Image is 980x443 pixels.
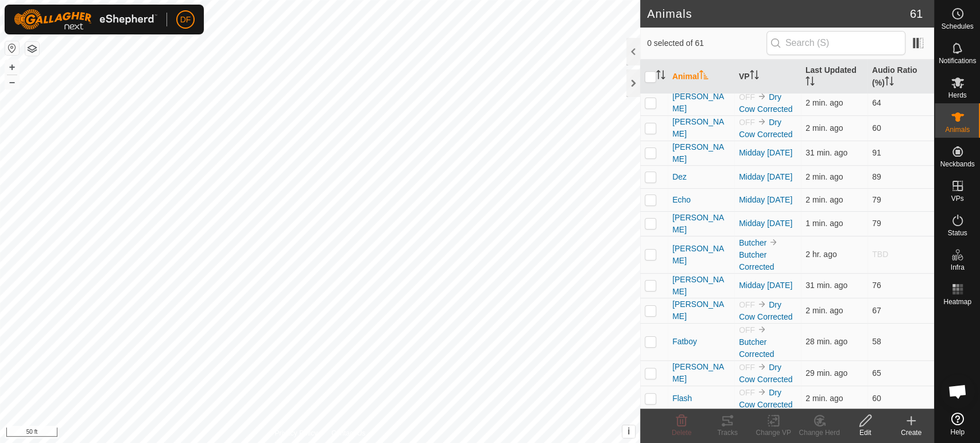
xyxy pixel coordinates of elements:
img: to [757,325,766,334]
span: Help [950,429,964,436]
a: Contact Us [331,428,365,438]
span: Flash [672,393,692,405]
a: Butcher Corrected [739,337,774,359]
span: [PERSON_NAME] [672,141,730,165]
p-sorticon: Activate to sort [699,72,708,81]
p-sorticon: Activate to sort [656,72,665,81]
span: Sep 8, 2025, 5:02 PM [805,172,843,181]
a: Dry Cow Corrected [739,118,792,139]
p-sorticon: Activate to sort [750,72,759,81]
span: Infra [950,264,964,271]
span: i [627,426,630,436]
div: Tracks [704,428,750,438]
span: Sep 8, 2025, 5:02 PM [805,394,843,403]
span: Sep 8, 2025, 5:02 PM [805,98,843,107]
span: Schedules [941,23,973,30]
a: Midday [DATE] [739,172,792,181]
span: Sep 8, 2025, 5:03 PM [805,219,843,228]
span: Sep 8, 2025, 5:02 PM [805,195,843,204]
th: VP [734,60,801,94]
a: Midday [DATE] [739,195,792,204]
span: Notifications [939,57,976,64]
span: 79 [872,195,881,204]
span: 76 [872,281,881,290]
span: 61 [910,5,923,22]
a: Dry Cow Corrected [739,300,792,321]
span: Delete [672,429,692,437]
button: – [5,75,19,89]
span: Sep 8, 2025, 4:35 PM [805,337,847,346]
span: 79 [872,219,881,228]
span: [PERSON_NAME] [672,212,730,236]
span: Sep 8, 2025, 5:02 PM [805,123,843,133]
a: Midday [DATE] [739,281,792,290]
img: to [757,362,766,371]
span: 67 [872,306,881,315]
input: Search (S) [766,31,905,55]
span: [PERSON_NAME] [672,91,730,115]
span: Sep 8, 2025, 3:04 PM [805,250,837,259]
a: Dry Cow Corrected [739,92,792,114]
th: Last Updated [801,60,867,94]
div: Open chat [940,374,975,409]
span: OFF [739,325,755,335]
span: OFF [739,363,755,372]
span: Herds [948,92,966,99]
span: Fatboy [672,336,697,348]
span: [PERSON_NAME] [672,274,730,298]
span: Echo [672,194,691,206]
span: [PERSON_NAME] [672,361,730,385]
img: to [757,92,766,101]
span: Heatmap [943,298,971,305]
span: [PERSON_NAME] [672,298,730,322]
a: Help [935,408,980,440]
img: to [757,117,766,126]
span: DF [180,14,191,26]
span: 89 [872,172,881,181]
div: Edit [842,428,888,438]
span: Sep 8, 2025, 4:35 PM [805,368,847,378]
span: Sep 8, 2025, 4:33 PM [805,148,847,157]
a: Privacy Policy [274,428,317,438]
span: OFF [739,388,755,397]
span: VPs [951,195,963,202]
th: Audio Ratio (%) [867,60,934,94]
div: Change VP [750,428,796,438]
span: TBD [872,250,888,259]
div: Change Herd [796,428,842,438]
a: Midday [DATE] [739,219,792,228]
img: to [757,300,766,309]
button: + [5,60,19,74]
span: Animals [945,126,970,133]
span: OFF [739,92,755,102]
a: Butcher [739,238,766,247]
th: Animal [668,60,734,94]
img: to [757,387,766,397]
span: Sep 8, 2025, 5:02 PM [805,306,843,315]
span: 0 selected of 61 [647,37,766,49]
span: 64 [872,98,881,107]
span: 65 [872,368,881,378]
button: Reset Map [5,41,19,55]
span: Sep 8, 2025, 4:33 PM [805,281,847,290]
p-sorticon: Activate to sort [805,78,815,87]
img: Gallagher Logo [14,9,157,30]
span: OFF [739,300,755,309]
span: [PERSON_NAME] [672,116,730,140]
button: i [622,425,635,438]
a: Dry Cow Corrected [739,363,792,384]
a: Midday [DATE] [739,148,792,157]
button: Map Layers [25,42,39,56]
span: 60 [872,123,881,133]
h2: Animals [647,7,910,21]
div: Create [888,428,934,438]
span: 60 [872,394,881,403]
img: to [769,238,778,247]
span: OFF [739,118,755,127]
span: Dez [672,171,687,183]
span: [PERSON_NAME] [672,243,730,267]
span: 91 [872,148,881,157]
span: 58 [872,337,881,346]
span: Status [947,230,967,236]
span: Neckbands [940,161,974,168]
